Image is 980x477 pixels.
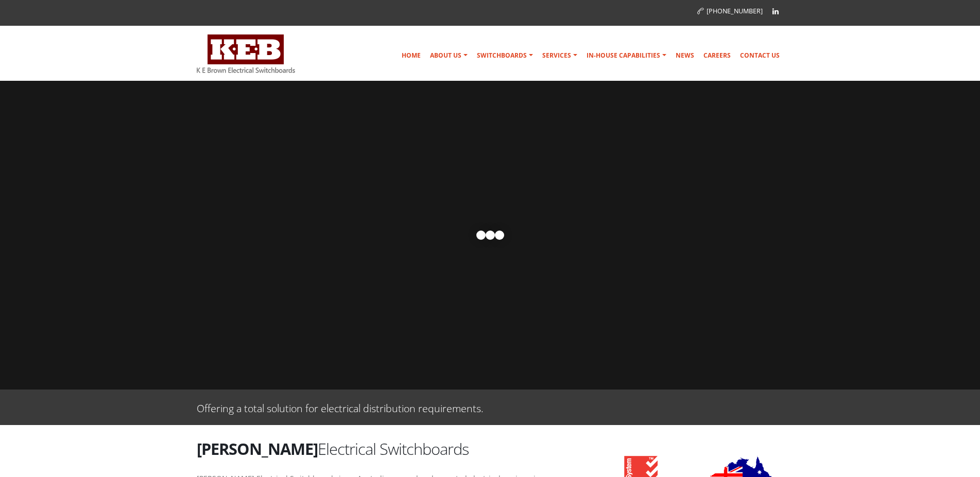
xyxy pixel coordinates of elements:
a: In-house Capabilities [582,45,670,66]
a: Careers [699,45,735,66]
img: K E Brown Electrical Switchboards [197,34,295,73]
a: Services [538,45,581,66]
a: About Us [426,45,472,66]
h2: Electrical Switchboards [197,438,583,460]
p: Offering a total solution for electrical distribution requirements. [197,400,484,415]
a: News [672,45,698,66]
strong: [PERSON_NAME] [197,438,318,460]
a: Contact Us [736,45,784,66]
a: Home [398,45,425,66]
a: Linkedin [768,4,783,19]
a: [PHONE_NUMBER] [697,7,763,15]
a: Switchboards [473,45,537,66]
